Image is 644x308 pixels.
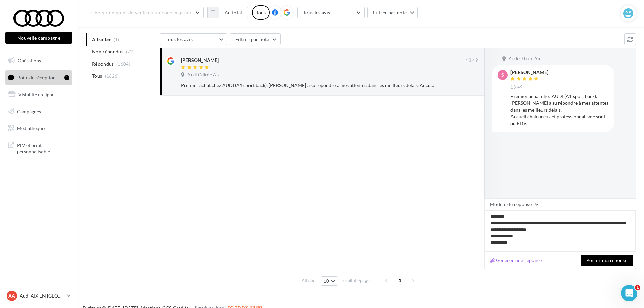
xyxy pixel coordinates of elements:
span: Tous [92,73,102,79]
span: Visibilité en ligne [18,92,54,97]
button: Nouvelle campagne [5,32,72,44]
span: Boîte de réception [17,74,56,80]
div: Premier achat chez AUDI (A1 sport back). [PERSON_NAME] a su répondre à mes attentes dans les meil... [181,82,434,89]
button: Choisir un point de vente ou un code magasin [86,7,204,18]
a: Campagnes [4,104,74,119]
span: Tous les avis [303,9,330,15]
span: 1 [635,285,640,290]
div: [PERSON_NAME] [510,70,548,75]
span: 1 [394,275,405,286]
span: (1604) [116,61,130,67]
a: AA Audi AIX EN [GEOGRAPHIC_DATA] [5,289,72,302]
button: 10 [321,276,338,286]
span: S [501,72,504,78]
button: Filtrer par note [230,33,281,45]
a: Boîte de réception1 [4,70,74,85]
span: 13:49 [466,57,478,64]
button: Modèle de réponse [484,198,543,210]
button: Filtrer par note [367,7,418,18]
button: Poster ma réponse [581,255,633,266]
button: Tous les avis [297,7,365,18]
a: Opérations [4,53,74,68]
p: Audi AIX EN [GEOGRAPHIC_DATA] [20,292,64,299]
div: 1 [64,75,69,80]
button: Au total [207,7,248,18]
div: Tous [252,5,270,20]
span: AA [8,292,15,299]
iframe: Intercom live chat [621,285,637,301]
a: Visibilité en ligne [4,88,74,102]
span: Audi Odicée Aix [187,72,220,78]
button: Générer une réponse [487,256,545,264]
span: 10 [324,278,329,284]
span: Choisir un point de vente ou un code magasin [91,9,191,15]
div: [PERSON_NAME] [181,57,219,64]
button: Tous les avis [160,33,227,45]
span: Répondus [92,61,114,67]
span: Non répondus [92,48,123,55]
span: PLV et print personnalisable [17,141,69,155]
a: PLV et print personnalisable [4,138,74,158]
button: Au total [219,7,248,18]
div: Premier achat chez AUDI (A1 sport back). [PERSON_NAME] a su répondre à mes attentes dans les meil... [510,93,609,127]
span: Opérations [18,57,41,63]
a: Médiathèque [4,121,74,136]
span: (1626) [105,73,119,79]
span: (22) [126,49,135,54]
span: Campagnes [17,109,41,114]
span: Afficher [302,277,317,284]
span: Tous les avis [166,36,193,42]
span: Audi Odicée Aix [509,56,541,62]
span: Médiathèque [17,125,45,131]
span: résultats/page [342,277,370,284]
span: 13:49 [510,84,523,90]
